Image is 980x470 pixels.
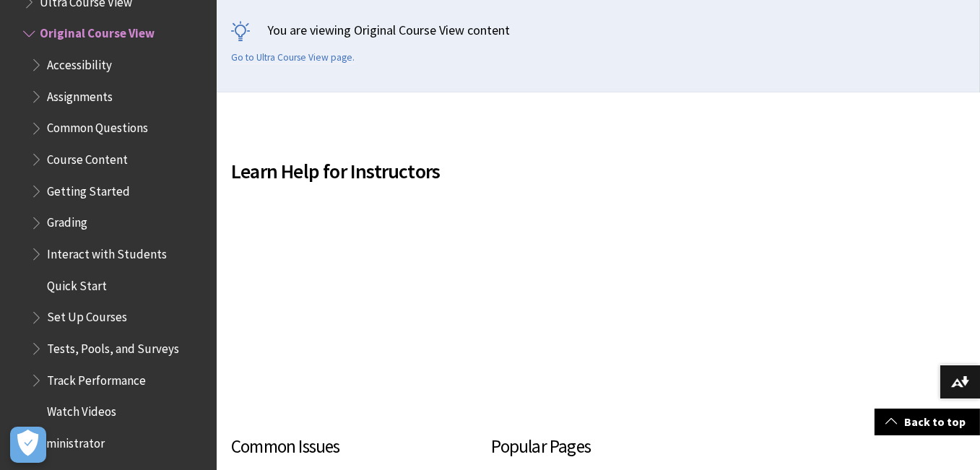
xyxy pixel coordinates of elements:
span: Assignments [47,84,113,104]
span: Getting Started [47,179,130,199]
span: Accessibility [47,53,112,72]
span: Original Course View [40,22,155,41]
span: Administrator [32,431,105,451]
button: Open Preferences [10,427,46,463]
span: Interact with Students [47,242,167,261]
p: You are viewing Original Course View content [231,21,966,39]
span: Grading [47,211,87,230]
span: Track Performance [47,368,146,388]
span: Watch Videos [47,400,116,419]
a: Back to top [875,409,980,435]
span: Learn Help for Instructors [231,156,752,186]
a: Go to Ultra Course View page. [231,51,355,64]
span: Tests, Pools, and Surveys [47,336,179,356]
span: Set Up Courses [47,305,127,325]
span: Course Content [47,147,128,167]
span: Quick Start [47,274,107,293]
span: Common Questions [47,116,148,136]
iframe: Learn Help for Instructors [231,196,492,343]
